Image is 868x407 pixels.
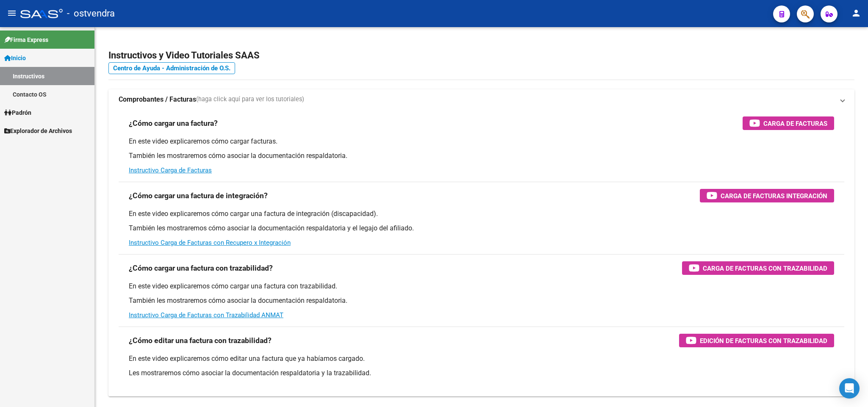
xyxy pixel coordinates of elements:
mat-icon: person [851,8,861,18]
a: Instructivo Carga de Facturas [129,166,212,174]
span: Firma Express [4,35,48,44]
div: Comprobantes / Facturas(haga click aquí para ver los tutoriales) [108,110,854,396]
a: Instructivo Carga de Facturas con Recupero x Integración [129,239,291,246]
span: (haga click aquí para ver los tutoriales) [196,95,304,104]
span: Padrón [4,108,31,117]
p: En este video explicaremos cómo editar una factura que ya habíamos cargado. [129,354,834,363]
h3: ¿Cómo cargar una factura de integración? [129,190,268,202]
p: En este video explicaremos cómo cargar una factura con trazabilidad. [129,282,834,291]
button: Carga de Facturas [743,116,834,130]
mat-icon: menu [7,8,17,18]
span: Carga de Facturas Integración [721,191,827,201]
p: También les mostraremos cómo asociar la documentación respaldatoria y el legajo del afiliado. [129,224,834,233]
p: Les mostraremos cómo asociar la documentación respaldatoria y la trazabilidad. [129,368,834,378]
div: Open Intercom Messenger [839,378,860,399]
span: Inicio [4,53,26,63]
strong: Comprobantes / Facturas [119,95,196,104]
a: Centro de Ayuda - Administración de O.S. [108,62,235,74]
p: También les mostraremos cómo asociar la documentación respaldatoria. [129,151,834,161]
span: Explorador de Archivos [4,126,72,136]
p: En este video explicaremos cómo cargar una factura de integración (discapacidad). [129,209,834,219]
mat-expansion-panel-header: Comprobantes / Facturas(haga click aquí para ver los tutoriales) [108,89,854,110]
button: Carga de Facturas con Trazabilidad [682,261,834,275]
h2: Instructivos y Video Tutoriales SAAS [108,47,854,64]
p: También les mostraremos cómo asociar la documentación respaldatoria. [129,296,834,305]
button: Carga de Facturas Integración [700,189,834,202]
p: En este video explicaremos cómo cargar facturas. [129,137,834,146]
span: Carga de Facturas [763,118,827,129]
h3: ¿Cómo cargar una factura? [129,117,218,129]
span: - ostvendra [67,4,115,23]
span: Edición de Facturas con Trazabilidad [700,335,827,346]
h3: ¿Cómo cargar una factura con trazabilidad? [129,262,273,274]
a: Instructivo Carga de Facturas con Trazabilidad ANMAT [129,311,283,319]
h3: ¿Cómo editar una factura con trazabilidad? [129,335,272,346]
span: Carga de Facturas con Trazabilidad [703,263,827,274]
button: Edición de Facturas con Trazabilidad [679,334,834,347]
